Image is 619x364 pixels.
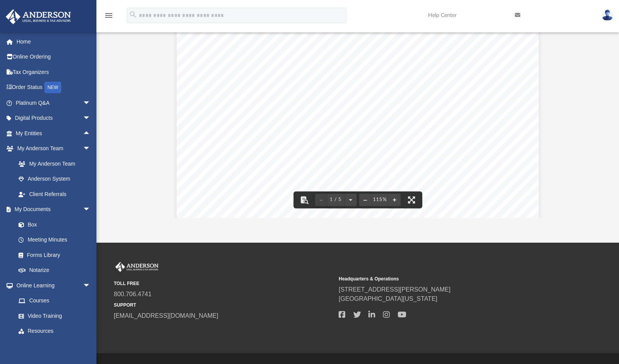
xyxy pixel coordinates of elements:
span: arrow_drop_down [83,111,98,126]
a: My Anderson Teamarrow_drop_down [5,141,98,156]
a: [STREET_ADDRESS][PERSON_NAME] [339,286,450,293]
a: Video Training [11,308,94,324]
button: Next page [344,191,357,208]
span: MENU [495,74,513,81]
button: Toggle findbar [296,191,313,208]
a: My Documentsarrow_drop_down [5,202,98,217]
a: https://www.irs.gov/ [238,97,254,105]
small: Headquarters & Operations [339,275,558,282]
a: Online Ordering [5,49,102,65]
span: 1 / 5 [327,197,344,202]
a: Digital Productsarrow_drop_down [5,111,102,126]
a: Tax Organizers [5,64,102,80]
img: User Pic [602,10,613,21]
span: icial website of the United States Government [264,46,365,52]
div: Current zoom level [371,197,388,202]
span: Identification Number (EIN) [238,147,454,164]
div: Document Viewer [123,19,593,218]
a: My Entitiesarrow_drop_up [5,126,102,141]
a: My Anderson Team [11,156,94,171]
span: / [242,108,243,114]
span: Apply for an Employer [238,123,411,141]
span: arrow_drop_down [83,202,98,218]
a: Anderson System [11,171,98,187]
span: / [276,98,277,104]
span: Use this assistance to apply for and obtain an Employee Identification Number [238,171,469,178]
button: Enter fullscreen [403,191,420,208]
a: Home [5,34,102,49]
a: Client Referrals [11,186,98,202]
a: Platinum Q&Aarrow_drop_down [5,95,102,111]
a: Forms Library [11,247,94,263]
a: [GEOGRAPHIC_DATA][US_STATE] [339,295,437,302]
img: Anderson Advisors Platinum Portal [3,9,73,24]
a: https://www.irs.gov/ [238,70,280,85]
span: arrow_drop_down [83,278,98,294]
button: Zoom in [388,191,401,208]
i: search [129,10,137,19]
a: https://www.irs.gov/filing/ [263,97,273,105]
a: Notarize [11,263,98,278]
a: menu [104,15,113,20]
a: Order StatusNEW [5,80,102,96]
a: 800.706.4741 [114,291,152,297]
span: An o [251,46,261,52]
a: Meeting Minutes [11,232,98,248]
a: https://www.irs.gov/businesses/small-businesses-self-employed/apply-for-an-employer-identificatio... [282,97,383,105]
small: TOLL FREE [114,280,333,287]
div: File preview [123,19,593,218]
a: Box [11,217,94,232]
span: arrow_drop_down [83,141,98,157]
img: Anderson Advisors Platinum Portal [114,262,160,272]
button: 1 / 5 [327,191,344,208]
a: Resources [11,324,98,339]
a: [EMAIL_ADDRESS][DOMAIN_NAME] [114,312,218,319]
a: Online Learningarrow_drop_down [5,278,98,293]
a: Courses [11,293,98,309]
div: NEW [44,82,61,93]
span: arrow_drop_up [83,126,98,141]
span: Here's how you know [251,54,299,59]
span: / [257,98,259,104]
span: Apply for an Employer Identification Number (EIN) online [248,109,395,115]
i: menu [104,11,113,20]
span: arrow_drop_down [83,95,98,111]
small: SUPPORT [114,302,333,309]
span: (EIN) [238,180,253,187]
span: ﬀ [261,46,265,52]
button: Zoom out [359,191,371,208]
